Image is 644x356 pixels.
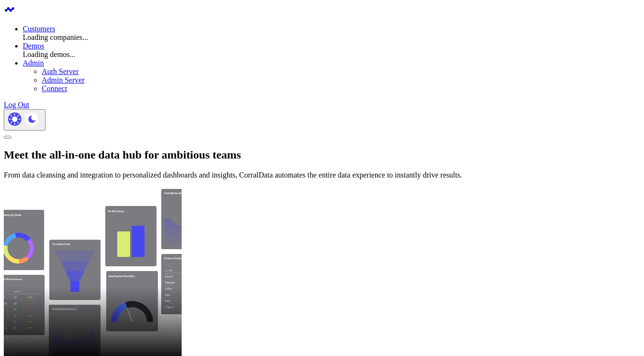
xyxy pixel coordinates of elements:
[4,101,29,109] a: Log Out
[23,42,44,50] a: Demos
[23,33,640,42] div: Loading companies...
[23,25,55,33] a: Customers
[4,149,640,161] h1: Meet the all-in-one data hub for ambitious teams
[42,76,84,84] a: Admin Server
[23,59,44,67] a: Admin
[42,84,67,93] a: Connect
[23,50,640,59] div: Loading demos...
[42,67,79,75] a: Auth Server
[4,171,640,179] p: From data cleansing and integration to personalized dashboards and insights, CorralData automates...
